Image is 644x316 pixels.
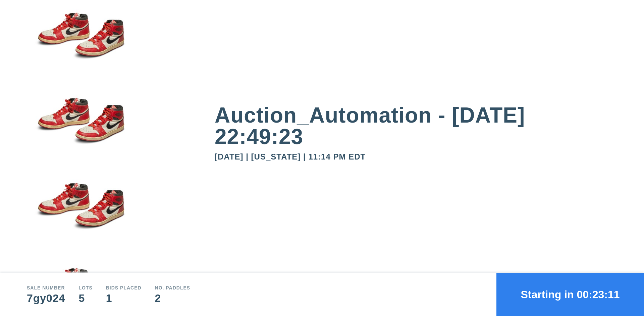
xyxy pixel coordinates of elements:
div: 1 [106,293,142,304]
div: Auction_Automation - [DATE] 22:49:23 [215,104,617,147]
div: Lots [78,285,92,290]
div: No. Paddles [155,285,191,290]
img: small [27,171,134,256]
img: small [27,0,134,86]
img: small [27,85,134,171]
div: 7gy024 [27,293,65,304]
button: Starting in 00:23:11 [496,273,644,316]
div: Bids Placed [106,285,142,290]
div: 5 [78,293,92,304]
div: [DATE] | [US_STATE] | 11:14 PM EDT [215,153,617,161]
div: 2 [155,293,191,304]
div: Sale number [27,285,65,290]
